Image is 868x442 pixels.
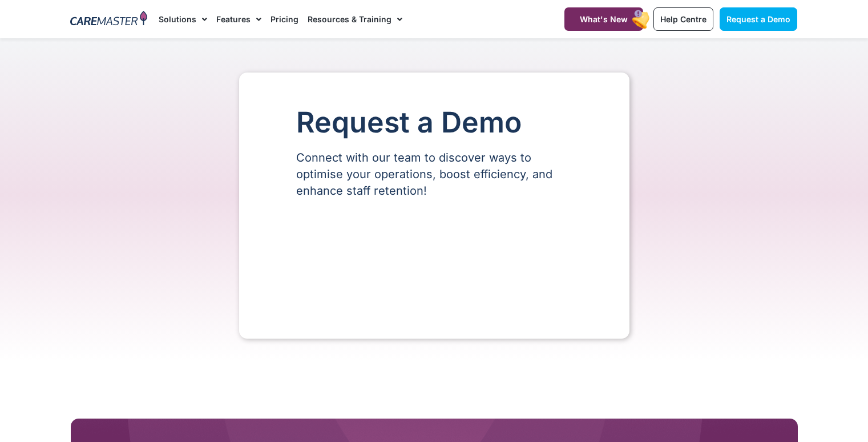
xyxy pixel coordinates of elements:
img: CareMaster Logo [70,11,147,28]
p: Connect with our team to discover ways to optimise your operations, boost efficiency, and enhance... [296,150,572,199]
a: What's New [564,7,643,31]
span: Help Centre [660,14,706,24]
a: Help Centre [653,7,713,31]
h1: Request a Demo [296,107,572,138]
span: What's New [580,14,628,24]
span: Request a Demo [726,14,790,24]
a: Request a Demo [720,7,797,31]
iframe: Form 0 [296,219,572,304]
